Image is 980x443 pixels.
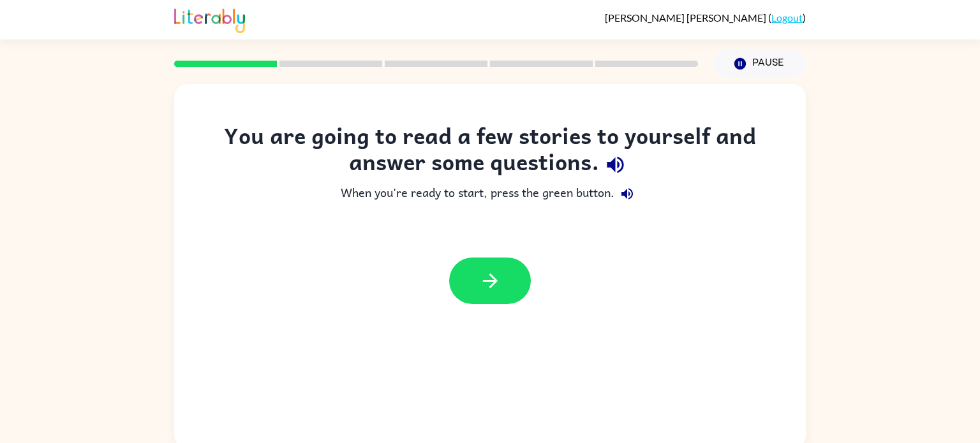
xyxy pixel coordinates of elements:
[605,11,806,24] div: ( )
[174,5,245,33] img: Literably
[200,122,780,181] div: You are going to read a few stories to yourself and answer some questions.
[605,11,768,24] span: [PERSON_NAME] [PERSON_NAME]
[771,11,803,24] a: Logout
[200,181,780,207] div: When you're ready to start, press the green button.
[713,49,806,78] button: Pause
